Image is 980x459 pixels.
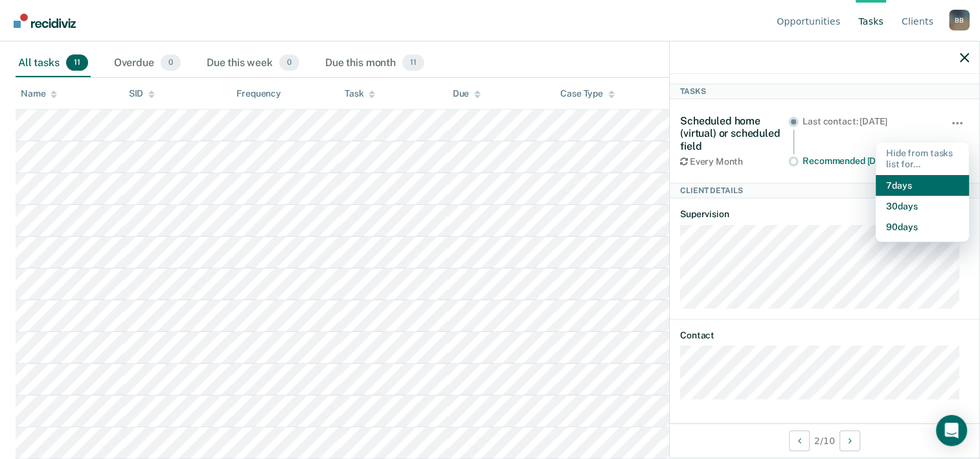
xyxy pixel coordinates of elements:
[876,217,969,237] button: 90 days
[876,175,969,196] button: 7 days
[680,115,788,152] div: Scheduled home (virtual) or scheduled field
[129,88,155,99] div: SID
[949,10,970,30] button: Profile dropdown button
[936,415,967,446] div: Open Intercom Messenger
[668,88,753,99] div: Supervision Level
[279,54,299,71] span: 0
[680,209,969,220] dt: Supervision
[66,54,88,71] span: 11
[839,430,860,451] button: Next Client
[453,88,481,99] div: Due
[876,143,969,242] div: Dropdown Menu
[680,330,969,341] dt: Contact
[803,116,933,127] div: Last contact: [DATE]
[560,88,615,99] div: Case Type
[670,84,979,99] div: Tasks
[204,49,302,78] div: Due this week
[111,49,183,78] div: Overdue
[345,88,375,99] div: Task
[402,54,424,71] span: 11
[161,54,181,71] span: 0
[789,430,810,451] button: Previous Client
[876,196,969,217] button: 30 days
[323,49,427,78] div: Due this month
[670,423,979,458] div: 2 / 10
[803,156,933,167] div: Recommended [DATE]
[680,156,788,167] div: Every Month
[670,183,979,198] div: Client Details
[236,88,281,99] div: Frequency
[16,49,91,78] div: All tasks
[876,143,969,175] div: Hide from tasks list for...
[949,10,970,30] div: B B
[21,88,57,99] div: Name
[14,14,76,28] img: Recidiviz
